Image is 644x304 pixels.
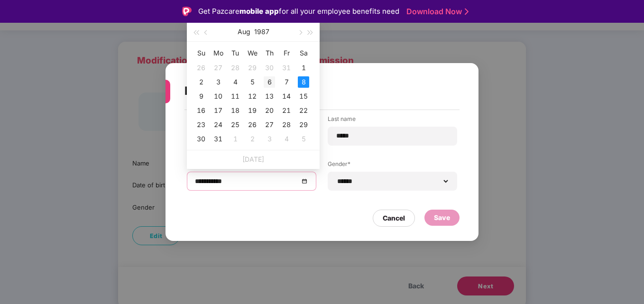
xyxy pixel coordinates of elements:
td: 1987-08-03 [210,75,227,89]
td: 1987-09-01 [227,132,244,146]
div: 31 [212,133,224,145]
div: 5 [247,76,258,88]
td: 1987-08-04 [227,75,244,89]
div: 27 [264,119,275,130]
div: 23 [195,119,207,130]
td: 1987-08-02 [193,75,210,89]
div: 5 [298,133,309,145]
div: 7 [281,76,292,88]
td: 1987-09-02 [244,132,261,146]
td: 1987-07-29 [244,61,261,75]
td: 1987-08-29 [295,118,312,132]
div: 2 [195,76,207,88]
td: 1987-08-20 [261,103,278,118]
div: 8 [298,76,309,88]
div: 30 [264,62,275,74]
td: 1987-08-24 [210,118,227,132]
div: 29 [298,119,309,130]
td: 1987-08-25 [227,118,244,132]
strong: mobile app [239,7,279,16]
div: 24 [212,119,224,130]
th: Sa [295,46,312,61]
div: 13 [264,91,275,102]
div: 18 [230,105,241,116]
th: Mo [210,46,227,61]
button: 1987 [254,22,269,41]
td: 1987-08-21 [278,103,295,118]
td: 1987-08-15 [295,89,312,103]
div: 31 [281,62,292,74]
td: 1987-08-16 [193,103,210,118]
td: 1987-08-10 [210,89,227,103]
th: Su [193,46,210,61]
td: 1987-08-17 [210,103,227,118]
label: Last name [328,115,457,127]
div: 1 [230,133,241,145]
img: Logo [182,7,192,16]
div: 17 [212,105,224,116]
div: 19 [247,105,258,116]
div: 21 [281,105,292,116]
td: 1987-07-28 [227,61,244,75]
td: 1987-08-14 [278,89,295,103]
td: 1987-07-27 [210,61,227,75]
div: 25 [230,119,241,130]
td: 1987-08-09 [193,89,210,103]
th: Tu [227,46,244,61]
td: 1987-08-27 [261,118,278,132]
div: 9 [195,91,207,102]
div: 4 [230,76,241,88]
div: 14 [281,91,292,102]
td: 1987-08-08 [295,75,312,89]
th: Fr [278,46,295,61]
div: 3 [212,76,224,88]
div: 29 [247,62,258,74]
div: 4 [281,133,292,145]
td: 1987-08-13 [261,89,278,103]
a: Download Now [406,7,466,17]
div: 22 [298,105,309,116]
td: 1987-08-31 [210,132,227,146]
div: Edit Spouse [184,73,437,110]
div: 27 [212,62,224,74]
td: 1987-08-11 [227,89,244,103]
div: 20 [264,105,275,116]
td: 1987-08-22 [295,103,312,118]
th: We [244,46,261,61]
td: 1987-09-04 [278,132,295,146]
div: 28 [281,119,292,130]
td: 1987-08-30 [193,132,210,146]
div: 26 [195,62,207,74]
td: 1987-08-01 [295,61,312,75]
div: 11 [230,91,241,102]
td: 1987-08-19 [244,103,261,118]
div: 2 [247,133,258,145]
td: 1987-08-26 [244,118,261,132]
label: Gender* [328,160,457,172]
td: 1987-07-30 [261,61,278,75]
button: Aug [238,22,250,41]
td: 1987-08-06 [261,75,278,89]
div: 1 [298,62,309,74]
td: 1987-08-28 [278,118,295,132]
img: Stroke [465,7,469,17]
div: Cancel [383,213,405,223]
a: [DATE] [242,155,264,163]
td: 1987-08-07 [278,75,295,89]
div: 6 [264,76,275,88]
td: 1987-08-18 [227,103,244,118]
td: 1987-08-12 [244,89,261,103]
td: 1987-08-05 [244,75,261,89]
td: 1987-07-31 [278,61,295,75]
td: 1987-09-05 [295,132,312,146]
div: 3 [264,133,275,145]
div: 10 [212,91,224,102]
td: 1987-08-23 [193,118,210,132]
div: 30 [195,133,207,145]
div: Get Pazcare for all your employee benefits need [198,6,399,17]
div: Save [434,212,450,223]
td: 1987-07-26 [193,61,210,75]
div: 12 [247,91,258,102]
div: 15 [298,91,309,102]
div: 28 [230,62,241,74]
